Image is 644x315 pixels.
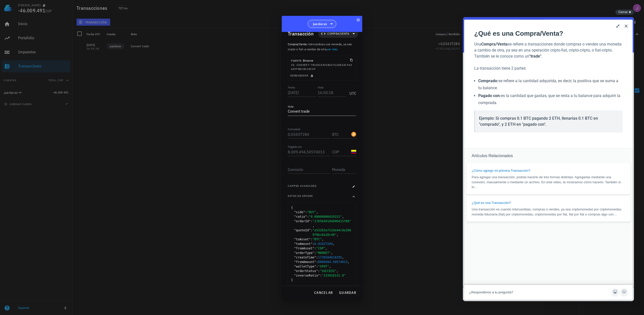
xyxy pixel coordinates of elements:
[288,194,313,199] span: Datos de origen
[294,255,318,260] span: "createTime"
[318,85,324,89] label: Hora
[336,233,338,237] span: ,
[313,21,327,26] span: juanlarax
[327,47,337,51] a: ver más
[312,288,335,297] button: cancelar
[294,264,318,269] span: "walletType"
[351,132,356,137] div: BTC-icon
[291,59,303,62] span: Fuente:
[291,206,293,209] span: {
[332,130,350,138] input: Moneda
[309,215,342,218] span: "0.00000000429151"
[316,251,331,255] span: "MARKET"
[318,260,347,264] span: 8009494.50574013
[294,273,322,278] span: "inverseRatio"
[312,238,322,241] span: "BTC"
[618,10,628,14] span: Cerrar
[318,265,329,268] span: "SPOT"
[294,228,312,237] span: "quoteId"
[312,219,351,223] span: "1765649184096415708"
[332,165,355,173] input: Moneda
[288,105,294,108] label: Nota
[337,288,358,297] button: guardar
[342,256,344,259] span: ,
[342,215,344,218] span: ,
[311,229,312,232] span: :
[316,210,318,214] span: ,
[294,260,318,264] span: "fromAmount"
[351,149,356,154] div: COP-icon
[288,85,295,89] label: Fecha
[615,10,634,15] button: Cerrar
[294,242,314,246] span: "toAmount"
[291,63,353,71] div: ID: convert-trade|e53283a712de44c9a3669f0bc8a10c49
[294,251,316,255] span: "orderType"
[322,238,324,241] span: ,
[314,290,333,295] span: cancelar
[333,242,335,246] span: ,
[327,31,349,36] span: Compra/Venta
[332,148,350,156] input: Moneda
[314,247,316,250] span: :
[316,260,318,264] span: :
[291,58,313,63] div: Binance
[320,269,337,273] span: "SUCCESS"
[316,265,318,268] span: :
[288,42,356,52] p: :
[318,269,320,273] span: :
[288,42,352,51] span: intercambias una moneda, ya sea cripto o fiat a cambio de otra, .
[288,73,316,78] button: Desbloquear
[314,251,316,255] span: :
[288,42,307,46] span: Compra/Venta
[294,219,312,228] span: "orderId"
[294,210,307,214] span: "side"
[294,237,312,242] span: "toAsset"
[288,145,302,149] label: Pagado con
[291,278,293,282] span: }
[312,224,314,228] span: ,
[311,238,312,241] span: :
[320,274,322,277] span: :
[347,260,349,264] span: ,
[312,242,314,246] span: :
[331,251,333,255] span: ,
[288,30,314,38] div: Transacción
[329,265,331,268] span: ,
[290,74,314,77] span: Desbloquear
[463,17,634,301] iframe: Help Scout Beacon - Live Chat, Contact Form, and Knowledge Base
[316,256,318,259] span: :
[312,229,351,237] span: "e53283a712de44c9a3669f0bc8a10c49"
[294,214,309,219] span: "ratio"
[347,85,356,98] div: UTC
[294,246,316,251] span: "fromAsset"
[307,210,316,214] span: "BUY"
[318,256,342,259] span: 1720284618295
[326,247,327,250] span: ,
[288,184,317,189] span: Campos avanzados
[339,290,356,295] span: guardar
